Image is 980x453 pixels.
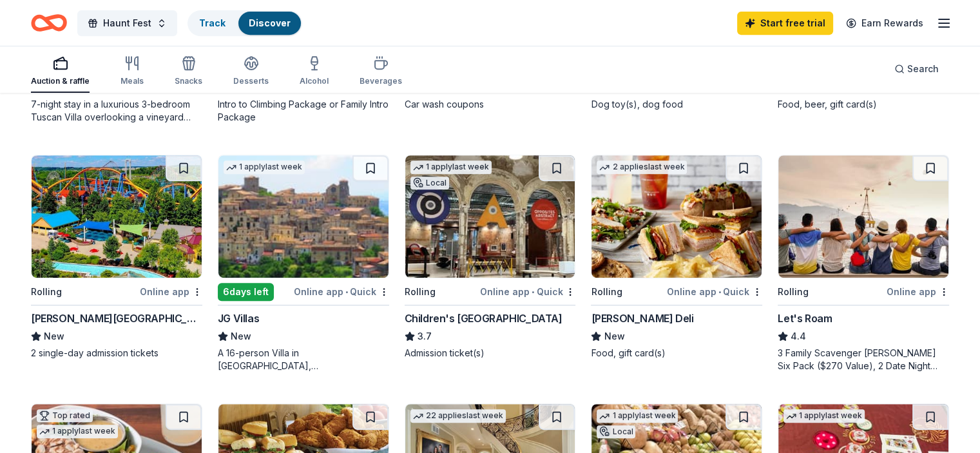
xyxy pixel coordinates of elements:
[597,425,635,438] div: Local
[480,284,575,300] div: Online app Quick
[887,284,949,300] div: Online app
[778,311,832,326] div: Let's Roam
[907,61,939,77] span: Search
[532,287,534,297] span: •
[410,160,492,174] div: 1 apply last week
[300,50,329,93] button: Alcohol
[667,284,762,300] div: Online app Quick
[32,155,202,278] img: Image for Dorney Park & Wildwater Kingdom
[31,284,62,300] div: Rolling
[405,98,576,111] div: Car wash coupons
[591,98,762,111] div: Dog toy(s), dog food
[294,284,389,300] div: Online app Quick
[37,425,118,438] div: 1 apply last week
[410,177,449,189] div: Local
[300,76,329,86] div: Alcohol
[591,284,622,300] div: Rolling
[838,12,931,35] a: Earn Rewards
[591,155,762,278] img: Image for McAlister's Deli
[231,329,251,344] span: New
[405,284,436,300] div: Rolling
[597,160,687,174] div: 2 applies last week
[224,160,305,174] div: 1 apply last week
[737,12,833,35] a: Start free trial
[410,409,506,423] div: 22 applies last week
[218,155,389,278] img: Image for JG Villas
[37,409,93,422] div: Top rated
[718,287,721,297] span: •
[175,76,202,86] div: Snacks
[778,284,809,300] div: Rolling
[31,76,90,86] div: Auction & raffle
[405,311,562,326] div: Children's [GEOGRAPHIC_DATA]
[31,98,202,124] div: 7-night stay in a luxurious 3-bedroom Tuscan Villa overlooking a vineyard and the ancient walled ...
[591,347,762,360] div: Food, gift card(s)
[360,76,402,86] div: Beverages
[249,17,291,28] a: Discover
[44,329,64,344] span: New
[233,50,269,93] button: Desserts
[405,155,576,360] a: Image for Children's Museum of Pittsburgh1 applylast weekLocalRollingOnline app•QuickChildren's [...
[591,311,693,326] div: [PERSON_NAME] Deli
[31,8,67,38] a: Home
[103,15,151,31] span: Haunt Fest
[778,98,949,111] div: Food, beer, gift card(s)
[597,409,678,423] div: 1 apply last week
[604,329,624,344] span: New
[783,409,865,423] div: 1 apply last week
[218,98,389,124] div: Intro to Climbing Package or Family Intro Package
[233,76,269,86] div: Desserts
[31,311,202,326] div: [PERSON_NAME][GEOGRAPHIC_DATA]
[218,155,389,372] a: Image for JG Villas1 applylast week6days leftOnline app•QuickJG VillasNewA 16-person Villa in [GE...
[218,311,259,326] div: JG Villas
[405,155,575,278] img: Image for Children's Museum of Pittsburgh
[778,347,949,372] div: 3 Family Scavenger [PERSON_NAME] Six Pack ($270 Value), 2 Date Night Scavenger [PERSON_NAME] Two ...
[140,284,202,300] div: Online app
[405,347,576,360] div: Admission ticket(s)
[418,329,432,344] span: 3.7
[175,50,202,93] button: Snacks
[791,329,806,344] span: 4.4
[778,155,949,372] a: Image for Let's RoamRollingOnline appLet's Roam4.43 Family Scavenger [PERSON_NAME] Six Pack ($270...
[77,10,177,36] button: Haunt Fest
[345,287,348,297] span: •
[31,50,90,93] button: Auction & raffle
[31,155,202,360] a: Image for Dorney Park & Wildwater KingdomRollingOnline app[PERSON_NAME][GEOGRAPHIC_DATA]New2 sing...
[218,347,389,372] div: A 16-person Villa in [GEOGRAPHIC_DATA], [GEOGRAPHIC_DATA], [GEOGRAPHIC_DATA] for 7days/6nights (R...
[120,50,144,93] button: Meals
[778,155,948,278] img: Image for Let's Roam
[360,50,402,93] button: Beverages
[199,17,226,28] a: Track
[120,76,144,86] div: Meals
[218,283,274,301] div: 6 days left
[591,155,762,360] a: Image for McAlister's Deli2 applieslast weekRollingOnline app•Quick[PERSON_NAME] DeliNewFood, gif...
[187,10,302,36] button: TrackDiscover
[884,56,949,82] button: Search
[31,347,202,360] div: 2 single-day admission tickets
